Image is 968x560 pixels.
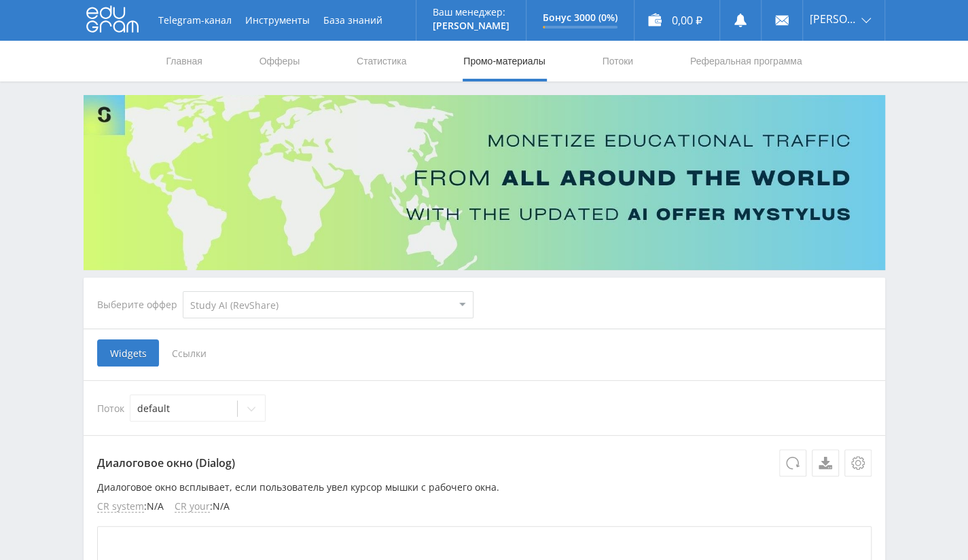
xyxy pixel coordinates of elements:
span: Ссылки [159,339,219,367]
p: Диалоговое окно всплывает, если пользователь увел курсор мышки с рабочего окна. [97,482,872,493]
a: Скачать [812,449,839,477]
a: Реферальная программа [689,41,804,81]
p: Бонус 3000 (0%) [543,12,617,23]
div: Поток [97,394,872,422]
span: Widgets [97,339,159,367]
button: Настройки [844,449,872,477]
li: : N/A [175,501,230,512]
a: Потоки [600,41,634,81]
img: Banner [84,95,885,270]
a: Статистика [355,41,408,81]
span: CR your [175,501,210,512]
li: : N/A [97,501,164,512]
div: Выберите оффер [97,299,183,310]
span: CR system [97,501,144,512]
button: Обновить [779,449,806,477]
a: Промо-материалы [462,41,546,81]
a: Офферы [258,41,302,81]
p: Ваш менеджер: [433,7,509,18]
span: [PERSON_NAME] [810,14,857,24]
p: Диалоговое окно (Dialog) [97,449,872,477]
a: Главная [165,41,204,81]
p: [PERSON_NAME] [433,20,509,31]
